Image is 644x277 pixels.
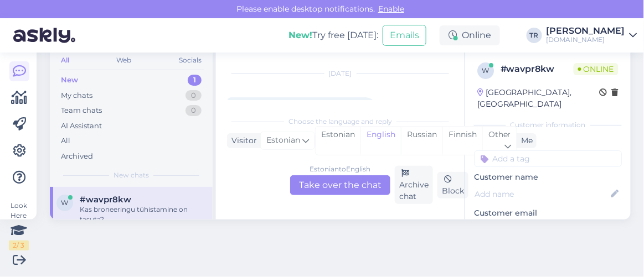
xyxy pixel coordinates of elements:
div: New [61,75,78,86]
div: Request email [474,219,538,234]
div: Try free [DATE]: [288,29,378,42]
div: 2 / 3 [9,241,29,250]
span: w [482,66,490,75]
div: Customer information [474,120,622,130]
div: English [360,127,401,155]
div: Socials [177,53,204,67]
span: #wavpr8kw [80,195,131,205]
div: Online [440,25,500,45]
div: Block [437,172,468,198]
div: Team chats [61,105,102,116]
span: Estonian [266,134,300,147]
div: Web [115,53,134,67]
a: [PERSON_NAME][DOMAIN_NAME] [547,27,637,44]
div: Finnish [442,127,482,155]
div: Archived [61,151,93,162]
span: Online [574,63,619,75]
div: Russian [401,127,442,155]
div: Look Here [9,201,29,250]
div: AI Assistant [61,121,102,132]
div: Archive chat [395,166,433,204]
div: [DOMAIN_NAME] [547,35,625,44]
div: Estonian to English [310,164,371,174]
div: [DATE] [227,69,454,79]
input: Add name [475,188,609,200]
input: Add a tag [474,150,622,167]
span: w [61,198,69,207]
div: 0 [186,90,202,101]
span: Other [488,129,511,139]
p: Customer email [474,207,622,219]
div: Choose the language and reply [227,117,454,127]
p: Customer name [474,171,622,183]
div: 0 [186,105,202,116]
p: Customer tags [474,137,622,148]
div: # wavpr8kw [501,62,574,76]
div: Visitor [227,135,257,147]
div: Take over the chat [290,175,390,195]
div: Kas broneeringu tühistamine on tasuta? [80,205,206,224]
button: Emails [383,25,426,46]
div: All [61,135,70,147]
b: New! [288,30,312,40]
div: 1 [188,75,202,86]
span: Enable [375,4,408,14]
div: Me [517,135,533,147]
div: Estonian [316,127,360,155]
div: [GEOGRAPHIC_DATA], [GEOGRAPHIC_DATA] [477,87,600,110]
span: New chats [114,170,149,180]
div: My chats [61,90,92,101]
div: TR [527,28,542,43]
div: [PERSON_NAME] [547,27,625,35]
div: All [59,53,71,67]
